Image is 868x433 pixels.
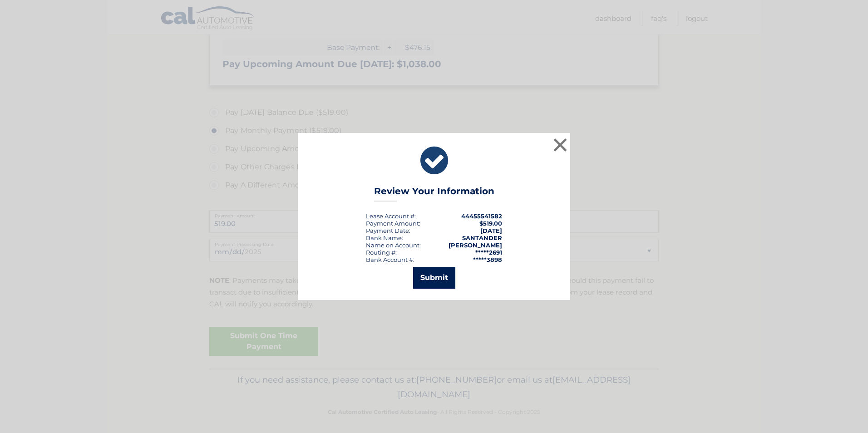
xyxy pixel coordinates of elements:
[366,241,421,249] div: Name on Account:
[366,227,410,234] div: :
[366,249,397,256] div: Routing #:
[462,234,502,241] strong: SANTANDER
[366,220,420,227] div: Payment Amount:
[479,220,502,227] span: $519.00
[366,212,416,220] div: Lease Account #:
[366,234,403,241] div: Bank Name:
[449,241,502,249] strong: [PERSON_NAME]
[413,267,455,289] button: Submit
[374,186,494,202] h3: Review Your Information
[480,227,502,234] span: [DATE]
[551,136,569,154] button: ×
[461,212,502,220] strong: 44455541582
[366,256,414,263] div: Bank Account #:
[366,227,409,234] span: Payment Date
